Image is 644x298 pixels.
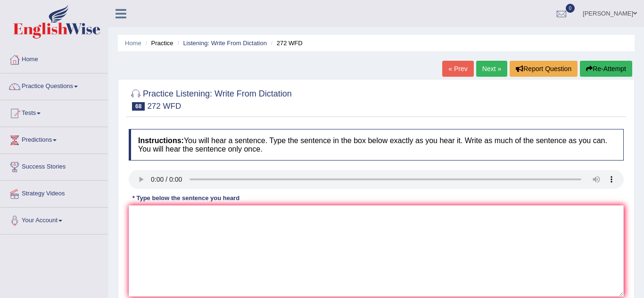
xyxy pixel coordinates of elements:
[129,129,624,161] h4: You will hear a sentence. Type the sentence in the box below exactly as you hear it. Write as muc...
[129,87,292,111] h2: Practice Listening: Write From Dictation
[143,39,173,48] li: Practice
[147,102,181,111] small: 272 WFD
[0,47,108,70] a: Home
[269,39,303,48] li: 272 WFD
[0,181,108,204] a: Strategy Videos
[0,100,108,124] a: Tests
[125,40,141,47] a: Home
[0,127,108,151] a: Predictions
[0,208,108,231] a: Your Account
[510,61,578,77] button: Report Question
[138,137,184,145] b: Instructions:
[566,4,575,13] span: 0
[0,73,108,97] a: Practice Questions
[132,102,145,111] span: 68
[0,154,108,177] a: Success Stories
[442,61,473,77] a: « Prev
[476,61,507,77] a: Next »
[129,193,243,202] div: * Type below the sentence you heard
[580,61,632,77] button: Re-Attempt
[183,40,267,47] a: Listening: Write From Dictation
